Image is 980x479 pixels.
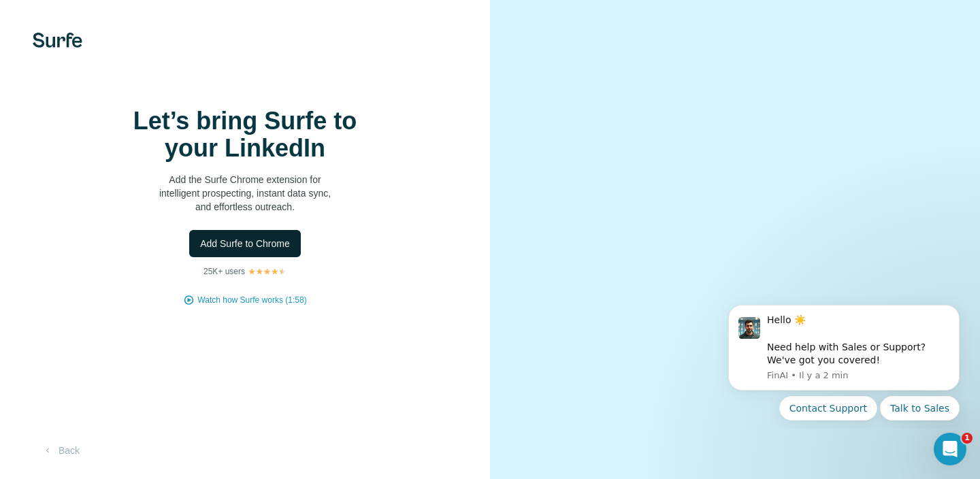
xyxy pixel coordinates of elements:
p: 25K+ users [203,265,245,278]
img: Surfe's logo [33,33,82,48]
span: 1 [962,433,973,444]
iframe: Intercom live chat [934,433,966,465]
h1: Let’s bring Surfe to your LinkedIn [109,108,381,162]
img: Rating Stars [248,267,287,276]
button: Watch how Surfe works (1:58) [197,294,306,306]
p: Add the Surfe Chrome extension for intelligent prospecting, instant data sync, and effortless out... [109,173,381,214]
button: Back [33,438,89,463]
button: Add Surfe to Chrome [189,230,301,257]
iframe: Intercom notifications message [708,293,980,429]
span: Add Surfe to Chrome [200,237,290,250]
